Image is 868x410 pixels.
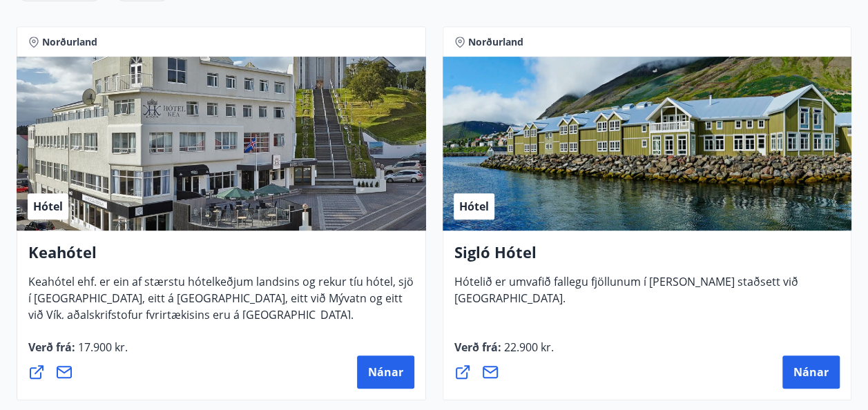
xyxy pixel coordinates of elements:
[28,274,414,333] span: Keahótel ehf. er ein af stærstu hótelkeðjum landsins og rekur tíu hótel, sjö í [GEOGRAPHIC_DATA],...
[28,340,128,366] span: Verð frá :
[454,242,840,273] h4: Sigló Hótel
[793,364,829,380] span: Nánar
[75,340,128,355] span: 17.900 kr.
[357,355,414,389] button: Nánar
[459,199,489,214] span: Hótel
[782,355,840,389] button: Nánar
[501,340,554,355] span: 22.900 kr.
[28,242,414,273] h4: Keahótel
[468,35,523,49] span: Norðurland
[42,35,97,49] span: Norðurland
[454,340,554,366] span: Verð frá :
[368,364,403,380] span: Nánar
[454,274,798,317] span: Hótelið er umvafið fallegu fjöllunum í [PERSON_NAME] staðsett við [GEOGRAPHIC_DATA].
[33,199,63,214] span: Hótel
